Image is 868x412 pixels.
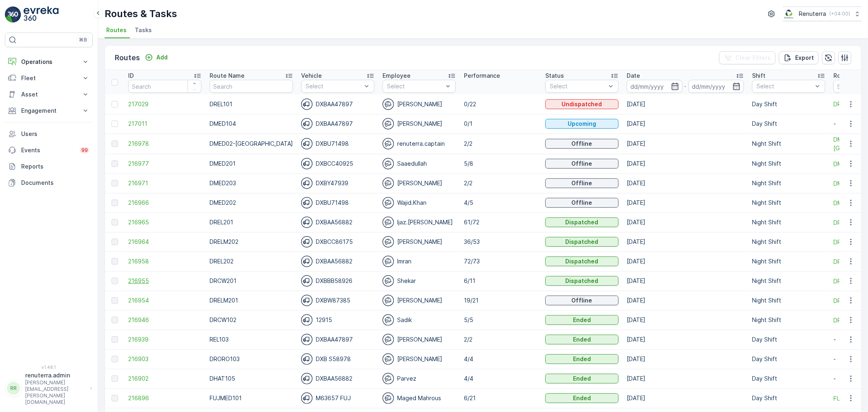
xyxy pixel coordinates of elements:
div: Sadik [383,314,456,326]
span: 216958 [128,257,201,265]
div: [PERSON_NAME] [383,236,456,248]
td: [DATE] [623,330,748,349]
p: renuterra.admin [25,371,86,379]
p: Ended [573,375,591,383]
td: [DATE] [623,310,748,330]
button: Add [142,53,171,62]
td: [DATE] [623,114,748,134]
button: Ended [545,374,619,384]
td: 19/21 [460,291,541,310]
p: Fleet [21,74,77,82]
p: Route Plan [833,72,864,80]
p: Route Name [210,72,245,80]
div: Toggle Row Selected [112,356,118,362]
td: 5/8 [460,154,541,173]
p: Shift [752,72,765,80]
button: Offline [545,159,619,169]
button: Ended [545,393,619,403]
div: renuterra.captain [383,138,456,149]
img: svg%3e [383,217,394,228]
div: Toggle Row Selected [112,297,118,304]
td: DRELM201 [206,291,297,310]
p: Vehicle [301,72,322,80]
td: Night Shift [748,310,829,330]
button: Undispatched [545,99,619,109]
p: Operations [21,58,77,66]
button: Dispatched [545,217,619,227]
img: svg%3e [301,236,313,248]
div: [PERSON_NAME] [383,99,456,110]
p: Ended [573,335,591,344]
img: svg%3e [383,353,394,365]
span: 216966 [128,199,201,207]
button: Dispatched [545,276,619,286]
td: 61/72 [460,213,541,232]
img: svg%3e [301,197,313,208]
button: Operations [5,54,93,70]
p: Export [795,54,814,62]
a: 216954 [128,296,201,305]
p: Dispatched [566,218,599,226]
div: Ijaz.[PERSON_NAME] [383,217,456,228]
div: [PERSON_NAME] [383,178,456,189]
td: 4/4 [460,369,541,388]
td: DRORO103 [206,349,297,369]
td: 72/73 [460,252,541,271]
td: 36/53 [460,232,541,252]
a: 217011 [128,120,201,128]
div: DXBAA56882 [301,256,374,267]
div: Toggle Row Selected [112,258,118,265]
td: 0/1 [460,114,541,134]
td: DREL202 [206,252,297,271]
div: [PERSON_NAME] [383,353,456,365]
p: Ended [573,316,591,324]
img: svg%3e [301,99,313,110]
span: 216971 [128,179,201,187]
td: [DATE] [623,232,748,252]
p: Dispatched [566,257,599,265]
button: Fleet [5,70,93,86]
div: Parvez [383,373,456,384]
td: [DATE] [623,94,748,114]
button: Ended [545,335,619,344]
div: DXBCC40925 [301,158,374,169]
button: Engagement [5,103,93,119]
span: Tasks [135,26,152,34]
p: ID [128,72,134,80]
a: 217029 [128,100,201,108]
input: Search [128,80,201,93]
div: DXBY47939 [301,178,374,189]
div: Toggle Row Selected [112,160,118,167]
img: svg%3e [301,178,313,189]
td: DHAT105 [206,369,297,388]
td: Night Shift [748,291,829,310]
td: [DATE] [623,154,748,173]
span: Routes [106,26,127,34]
td: REL103 [206,330,297,349]
img: svg%3e [383,256,394,267]
img: svg%3e [301,373,313,384]
p: - [684,81,687,91]
div: Toggle Row Selected [112,336,118,343]
div: Toggle Row Selected [112,121,118,127]
span: 216903 [128,355,201,363]
div: [PERSON_NAME] [383,295,456,306]
p: Upcoming [568,120,596,128]
div: DXBAA56882 [301,373,374,384]
div: Imran [383,256,456,267]
button: Ended [545,315,619,325]
span: 216955 [128,277,201,285]
p: Routes [115,52,140,64]
td: Day Shift [748,114,829,134]
td: 2/2 [460,173,541,193]
p: Routes & Tasks [105,7,177,20]
span: 216977 [128,160,201,168]
img: svg%3e [301,334,313,345]
p: ⌘B [79,37,87,43]
img: svg%3e [383,158,394,169]
p: Select [550,82,606,90]
span: 216946 [128,316,201,324]
a: 216964 [128,238,201,246]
